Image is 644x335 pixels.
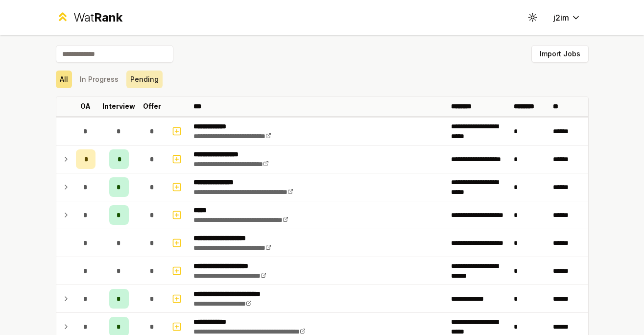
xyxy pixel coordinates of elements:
p: OA [80,101,91,111]
button: Import Jobs [531,45,589,63]
button: j2im [546,9,589,26]
div: Wat [73,10,122,25]
p: Interview [102,101,135,111]
button: Pending [126,71,163,88]
a: WatRank [56,10,123,25]
p: Offer [143,101,161,111]
span: Rank [94,10,122,24]
button: All [56,71,72,88]
button: In Progress [76,71,122,88]
span: j2im [553,12,569,24]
